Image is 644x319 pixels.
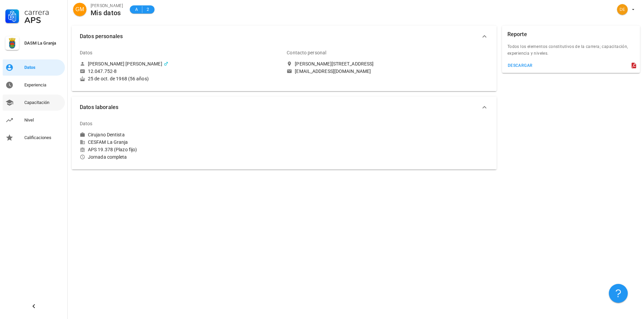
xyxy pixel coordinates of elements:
[287,61,488,67] a: [PERSON_NAME][STREET_ADDRESS]
[80,76,281,82] div: 25 de oct. de 1968 (56 años)
[24,82,62,88] div: Experiencia
[72,97,497,118] button: Datos laborales
[3,112,65,128] a: Nivel
[3,95,65,111] a: Capacitación
[88,61,162,67] div: [PERSON_NAME] [PERSON_NAME]
[24,41,62,46] div: DASM La Granja
[80,32,480,41] span: Datos personales
[3,77,65,93] a: Experiencia
[73,3,87,16] div: avatar
[287,45,326,61] div: Contacto personal
[80,45,93,61] div: Datos
[295,68,371,74] div: [EMAIL_ADDRESS][DOMAIN_NAME]
[3,59,65,76] a: Datos
[88,68,117,74] div: 12.047.752-8
[3,130,65,146] a: Calificaciones
[24,65,62,70] div: Datos
[507,26,527,43] div: Reporte
[505,61,535,70] button: descargar
[91,2,123,9] div: [PERSON_NAME]
[88,132,125,138] div: Cirujano Dentista
[145,6,150,13] span: 2
[80,103,480,112] span: Datos laborales
[75,3,84,16] span: GM
[80,147,281,153] div: APS 19.378 (Plazo fijo)
[617,4,628,15] div: avatar
[507,63,533,68] div: descargar
[134,6,139,13] span: A
[24,16,62,24] div: APS
[91,9,123,17] div: Mis datos
[24,135,62,140] div: Calificaciones
[287,68,488,74] a: [EMAIL_ADDRESS][DOMAIN_NAME]
[24,100,62,105] div: Capacitación
[80,139,281,145] div: CESFAM La Granja
[72,26,497,47] button: Datos personales
[24,117,62,123] div: Nivel
[80,115,93,132] div: Datos
[24,8,62,16] div: Carrera
[502,43,640,61] div: Todos los elementos constitutivos de la carrera; capacitación, experiencia y niveles.
[295,61,374,67] div: [PERSON_NAME][STREET_ADDRESS]
[80,154,281,160] div: Jornada completa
